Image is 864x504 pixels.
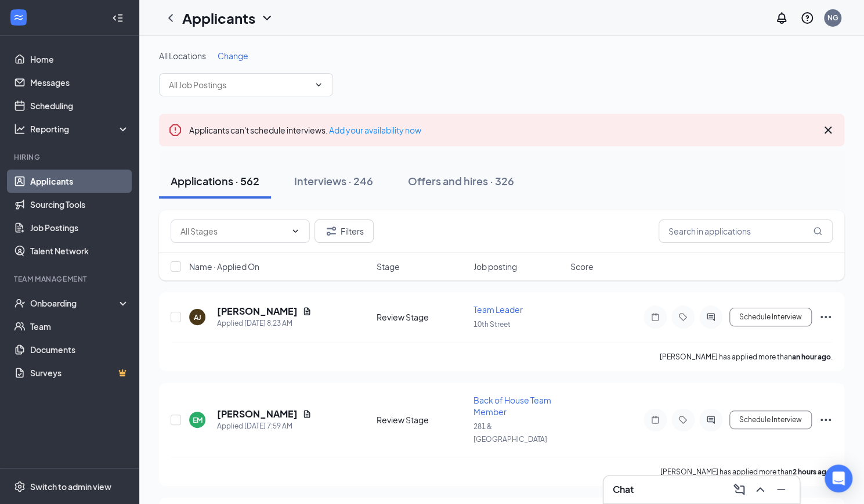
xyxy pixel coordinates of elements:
b: an hour ago [792,352,831,361]
div: Review Stage [377,311,467,323]
a: Documents [30,338,129,361]
a: SurveysCrown [30,361,129,384]
button: Filter Filters [314,219,374,243]
svg: MagnifyingGlass [813,226,822,236]
svg: ChevronDown [314,80,323,89]
div: EM [193,415,203,425]
span: Change [218,51,248,61]
svg: Note [648,415,662,424]
svg: UserCheck [14,297,26,309]
h1: Applicants [182,8,255,28]
span: Back of House Team Member [473,395,551,417]
a: Talent Network [30,239,129,262]
svg: Collapse [112,12,124,24]
button: ChevronUp [751,480,769,499]
div: NG [827,13,838,23]
div: Onboarding [30,297,120,309]
div: Review Stage [377,414,467,426]
a: Job Postings [30,216,129,239]
svg: Tag [676,415,690,424]
h5: [PERSON_NAME] [217,408,298,420]
button: Schedule Interview [729,411,812,429]
a: Applicants [30,170,129,193]
a: Messages [30,71,129,94]
div: AJ [194,312,201,322]
span: 10th Street [473,320,511,329]
svg: Tag [676,312,690,322]
svg: ActiveChat [704,312,718,322]
svg: Notifications [775,11,789,25]
svg: Note [648,312,662,322]
div: Applications · 562 [171,174,259,188]
svg: ComposeMessage [732,483,746,496]
span: Applicants can't schedule interviews. [189,125,421,135]
input: Search in applications [659,219,833,243]
svg: Ellipses [819,413,833,427]
div: Offers and hires · 326 [408,174,514,188]
div: Interviews · 246 [294,174,373,188]
div: Applied [DATE] 7:59 AM [217,420,312,432]
svg: ActiveChat [704,415,718,424]
svg: Document [302,409,312,419]
p: [PERSON_NAME] has applied more than . [660,352,833,362]
svg: Document [302,307,312,316]
svg: Analysis [14,123,26,135]
svg: Ellipses [819,310,833,324]
div: Reporting [30,123,130,135]
svg: ChevronLeft [164,11,178,25]
svg: Settings [14,481,26,492]
svg: Filter [324,224,338,238]
span: All Locations [159,51,206,61]
div: Applied [DATE] 8:23 AM [217,318,312,329]
a: Team [30,315,129,338]
span: Job posting [473,261,517,272]
input: All Stages [180,225,286,237]
button: Minimize [772,480,790,499]
h3: Chat [613,483,634,496]
svg: Minimize [774,483,788,496]
span: Stage [377,261,400,272]
span: Team Leader [473,304,523,315]
svg: ChevronDown [291,226,300,236]
a: Home [30,48,129,71]
div: Switch to admin view [30,481,111,492]
svg: Error [168,123,182,137]
h5: [PERSON_NAME] [217,305,298,318]
b: 2 hours ago [793,467,831,476]
div: Hiring [14,152,127,162]
svg: Cross [821,123,835,137]
svg: WorkstreamLogo [13,12,24,23]
div: Open Intercom Messenger [825,465,852,492]
span: Score [570,261,594,272]
svg: ChevronUp [753,483,767,496]
button: ComposeMessage [730,480,749,499]
button: Schedule Interview [729,308,812,326]
svg: ChevronDown [260,11,274,25]
div: Team Management [14,274,127,284]
span: 281 & [GEOGRAPHIC_DATA] [473,422,547,444]
p: [PERSON_NAME] has applied more than . [660,467,833,477]
span: Name · Applied On [189,261,259,272]
a: Scheduling [30,94,129,117]
a: Sourcing Tools [30,193,129,216]
svg: QuestionInfo [800,11,814,25]
input: All Job Postings [169,78,309,91]
a: Add your availability now [329,125,421,135]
